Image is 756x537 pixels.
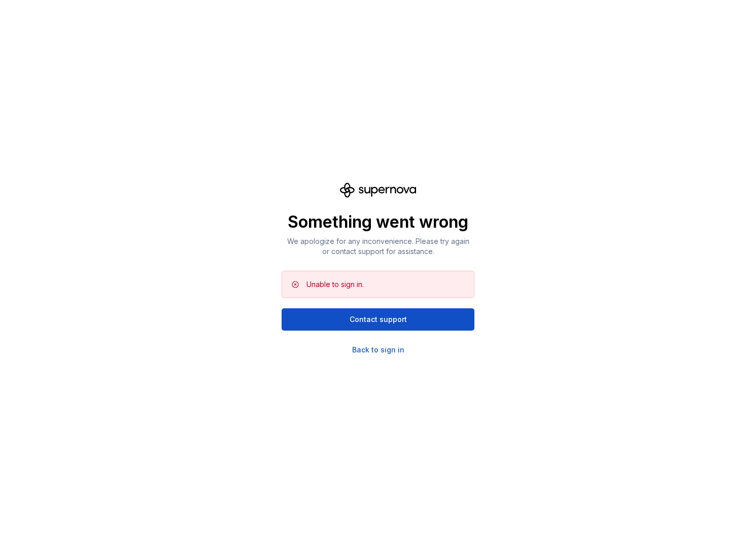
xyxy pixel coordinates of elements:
[306,279,364,290] div: Unable to sign in.
[350,314,407,325] span: Contact support
[282,236,474,257] p: We apologize for any inconvenience. Please try again or contact support for assistance.
[282,212,474,232] p: Something went wrong
[352,345,404,355] a: Back to sign in
[282,308,474,331] button: Contact support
